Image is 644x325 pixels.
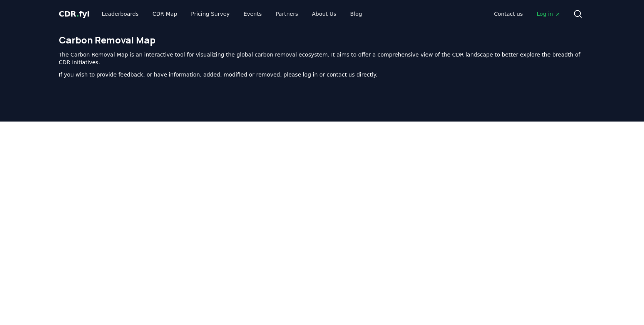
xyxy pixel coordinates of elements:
[306,7,342,21] a: About Us
[537,10,560,18] span: Log in
[146,7,183,21] a: CDR Map
[59,34,585,46] h1: Carbon Removal Map
[344,7,368,21] a: Blog
[59,51,585,66] p: The Carbon Removal Map is an interactive tool for visualizing the global carbon removal ecosystem...
[59,9,90,18] span: CDR fyi
[95,7,145,21] a: Leaderboards
[530,7,567,21] a: Log in
[59,71,585,78] p: If you wish to provide feedback, or have information, added, modified or removed, please log in o...
[59,8,90,19] a: CDR.fyi
[95,7,368,21] nav: Main
[488,7,529,21] a: Contact us
[488,7,567,21] nav: Main
[185,7,236,21] a: Pricing Survey
[269,7,304,21] a: Partners
[76,9,79,18] span: .
[238,7,268,21] a: Events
